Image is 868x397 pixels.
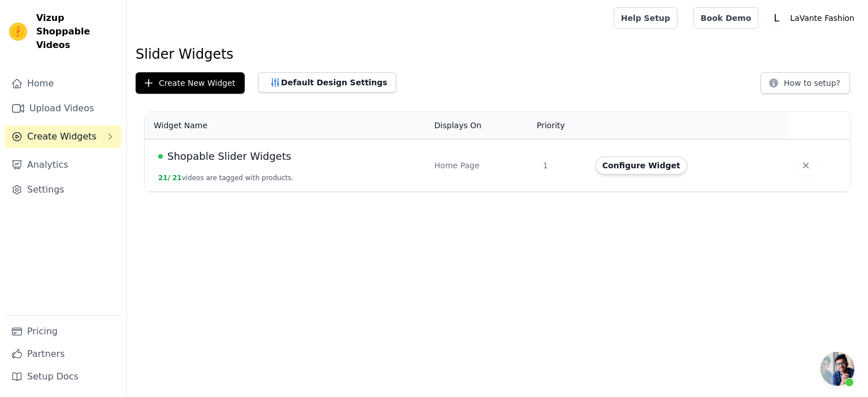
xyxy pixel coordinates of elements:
span: 21 [172,174,182,182]
button: L LaVante Fashion [767,8,859,28]
span: 21 / [158,174,170,182]
text: L [774,12,779,24]
a: Pricing [5,320,121,343]
a: Home [5,72,121,95]
button: Create New Widget [136,72,245,94]
button: 21/ 21videos are tagged with products. [158,173,293,182]
button: Default Design Settings [258,72,396,93]
span: Vizup Shoppable Videos [36,11,117,52]
span: Live Published [158,154,163,159]
th: Priority [536,112,589,139]
p: LaVante Fashion [785,8,859,28]
a: Partners [5,343,121,365]
button: Delete widget [796,155,816,176]
th: Displays On [428,112,536,139]
span: Create Widgets [27,130,97,143]
a: How to setup? [761,80,850,91]
th: Widget Name [145,112,428,139]
a: Analytics [5,154,121,176]
a: Help Setup [614,7,678,29]
button: Configure Widget [596,156,687,174]
a: Open chat [821,352,854,386]
img: Vizup [9,23,27,41]
a: Upload Videos [5,97,121,120]
button: Create Widgets [5,125,121,148]
button: How to setup? [761,72,850,94]
div: Home Page [435,160,530,171]
h1: Slider Widgets [136,45,859,63]
a: Setup Docs [5,365,121,388]
span: Shopable Slider Widgets [167,149,291,164]
td: 1 [536,139,589,192]
a: Settings [5,178,121,201]
a: Book Demo [693,7,758,29]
